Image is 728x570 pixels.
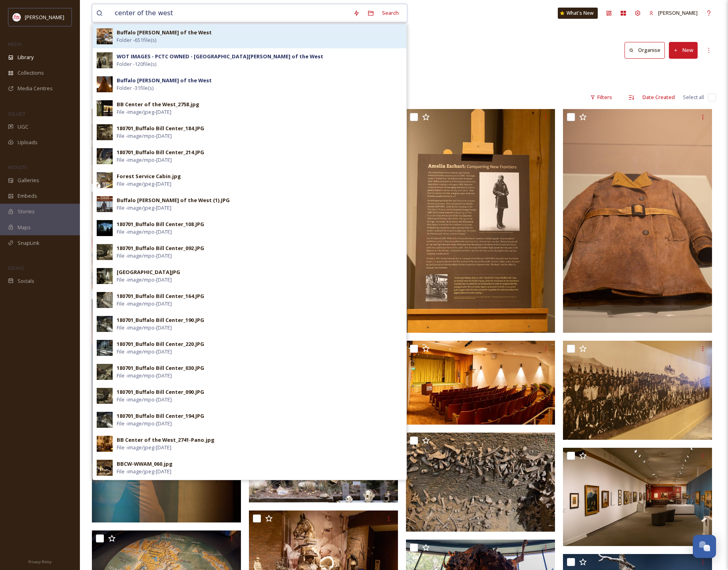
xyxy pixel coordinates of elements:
span: Maps [18,224,31,231]
span: Galleries [18,177,39,184]
span: UGC [18,123,28,131]
div: Forest Service Cabin.jpg [117,173,181,180]
span: File - image/jpeg - [DATE] [117,108,171,116]
div: 180701_Buffalo Bill Center_092.JPG [117,244,204,252]
span: Folder - 31 file(s) [117,84,153,92]
span: Select all [683,93,704,101]
img: 9G09ukj0ESYAAAAAAACfNQBuffalo%2520Bill%2520Center%2520of%2520the%2520West%2520%25281%2529.JPG [97,196,113,212]
img: b6d8e74d-2acd-43d8-af0f-e227b508d4cc.jpg [97,100,113,116]
span: Socials [18,277,34,285]
img: images%20(1).png [13,13,21,21]
img: 9G09ukj0ESYAAAAAAAAYjg180701_Buffalo%2520Bill%2520Center_214.JPG [97,148,113,164]
span: [PERSON_NAME] [658,9,698,16]
div: 180701_Buffalo Bill Center_108.JPG [117,220,204,228]
div: Buffalo [PERSON_NAME] of the West (1).JPG [117,197,230,204]
span: Folder - 651 file(s) [117,36,156,44]
span: Uploads [18,139,38,146]
img: 9G09ukj0ESYAAAAAAAAYUA180701_Buffalo%2520Bill%2520Center_090.JPG [97,388,113,404]
span: COLLECT [8,111,25,117]
img: 9G09ukj0ESYAAAAAAAAXFg20120703%2520RaptorExperiance004-ms.JPG [97,28,113,44]
a: Privacy Policy [28,556,52,566]
button: Open Chat [693,535,716,558]
img: 9G09ukj0ESYAAAAAAAAYUQ180701_Buffalo%2520Bill%2520Center_092.JPG [97,244,113,260]
img: BB Center of the West_2800.jpg [406,109,555,333]
img: BB Center of the West_2778-Pano.jpg [563,448,712,546]
span: File - image/mpo - [DATE] [117,420,172,427]
div: BB Center of the West_2741-Pano.jpg [117,436,215,444]
img: 9G09ukj0ESYAAAAAAAAXxQForest%2520Service%2520Cabin.jpg [97,172,113,188]
div: 180701_Buffalo Bill Center_220.JPG [117,340,204,348]
span: File - image/mpo - [DATE] [117,396,172,403]
img: b8390396-2109-439c-bfe3-3b9690b55488.jpg [97,76,113,92]
img: 9G09ukj0ESYAAAAAAAAYkA180701_Buffalo%2520Bill%2520Center_220.JPG [97,340,113,356]
span: Stories [18,208,35,215]
span: WIDGETS [8,164,26,170]
div: BB Center of the West_2758.jpg [117,101,199,108]
img: 9G09ukj0ESYAAAAAAAAYSQ180701_Buffalo%2520Bill%2520Center_076.JPG [97,268,113,284]
img: 9G09ukj0ESYAAAAAAAAYgg180701_Buffalo%2520Bill%2520Center_190.JPG [97,316,113,332]
img: 9G09ukj0ESYAAAAAAACMOgBBCW-WWAM_060.jpg [97,460,113,476]
img: f1607ce3-5811-4a34-9b86-36c0c1ee4c1c.jpg [97,436,113,452]
strong: Buffalo [PERSON_NAME] of the West [117,77,212,84]
div: Filters [586,89,616,105]
img: 9G09ukj0ESYAAAAAAAAYdQ180701_Buffalo%2520Bill%2520Center_164.JPG [97,292,113,308]
span: File - image/mpo - [DATE] [117,228,172,236]
div: 180701_Buffalo Bill Center_030.JPG [117,364,204,372]
span: File - image/mpo - [DATE] [117,156,172,164]
span: MEDIA [8,41,22,47]
button: New [669,42,698,58]
div: [GEOGRAPHIC_DATA]JPG [117,268,180,276]
span: File - image/jpeg - [DATE] [117,204,171,212]
span: File - image/mpo - [DATE] [117,348,172,356]
span: Embeds [18,192,37,200]
img: BB Center of the West_2788.jpg [92,299,241,523]
img: 9G09ukj0ESYAAAAAAAAYWQ180701_Buffalo%2520Bill%2520Center_108.JPG [97,220,113,236]
div: Date Created [638,89,679,105]
span: File - image/mpo - [DATE] [117,276,172,284]
span: File - image/jpeg - [DATE] [117,180,171,188]
span: SnapLink [18,239,40,247]
div: 180701_Buffalo Bill Center_090.JPG [117,388,204,396]
span: File - image/jpeg - [DATE] [117,468,171,475]
div: 180701_Buffalo Bill Center_214.JPG [117,149,204,156]
div: 180701_Buffalo Bill Center_184.JPG [117,125,204,132]
span: [PERSON_NAME] [25,14,64,21]
img: 9G09ukj0ESYAAAAAAAAYMw180701_Buffalo%2520Bill%2520Center_030.JPG [97,364,113,380]
a: What's New [558,8,598,19]
strong: Buffalo [PERSON_NAME] of the West [117,29,212,36]
img: BB Center of the West_2785-Pano.jpg [406,341,555,425]
span: 31 file s [92,93,108,101]
span: File - image/jpeg - [DATE] [117,444,171,451]
strong: WOT IMAGES - PCTC OWNED - [GEOGRAPHIC_DATA][PERSON_NAME] of the West [117,53,323,60]
img: BB Center of the West_2779.jpg [92,192,241,291]
div: 180701_Buffalo Bill Center_190.JPG [117,316,204,324]
a: [PERSON_NAME] [645,5,702,21]
span: Media Centres [18,85,53,92]
img: BB Center of the West_2787.jpg [563,341,712,440]
span: Folder - 120 file(s) [117,60,156,68]
span: Collections [18,69,44,77]
span: Privacy Policy [28,559,52,564]
span: File - image/mpo - [DATE] [117,132,172,140]
img: BB Center of the West_2793-Pano.jpg [92,109,241,184]
span: File - image/mpo - [DATE] [117,324,172,332]
div: Search [378,5,403,21]
div: 180701_Buffalo Bill Center_164.JPG [117,292,204,300]
span: File - image/mpo - [DATE] [117,372,172,379]
div: 180701_Buffalo Bill Center_194.JPG [117,412,204,420]
span: Library [18,54,34,61]
button: Organise [625,42,665,58]
img: 9G09ukj0ESYAAAAAAAAYfw180701_Buffalo%2520Bill%2520Center_184.JPG [97,124,113,140]
img: 9G09ukj0ESYAAAAAAAAYhw180701_Buffalo%2520Bill%2520Center_194.JPG [97,412,113,428]
span: File - image/mpo - [DATE] [117,300,172,308]
span: File - image/mpo - [DATE] [117,252,172,260]
img: 9G09ukj0ESYAAAAAAAAYIw180701_Buffalo%2520Bill%2520Center_002.JPG [97,52,113,68]
div: BBCW-WWAM_060.jpg [117,460,173,468]
img: BB Center of the West_2801.jpg [563,109,712,333]
img: BB Center of the West_2775.jpg [406,433,555,532]
span: SOCIALS [8,265,24,271]
a: Organise [625,42,669,58]
input: Search your library [111,4,349,22]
